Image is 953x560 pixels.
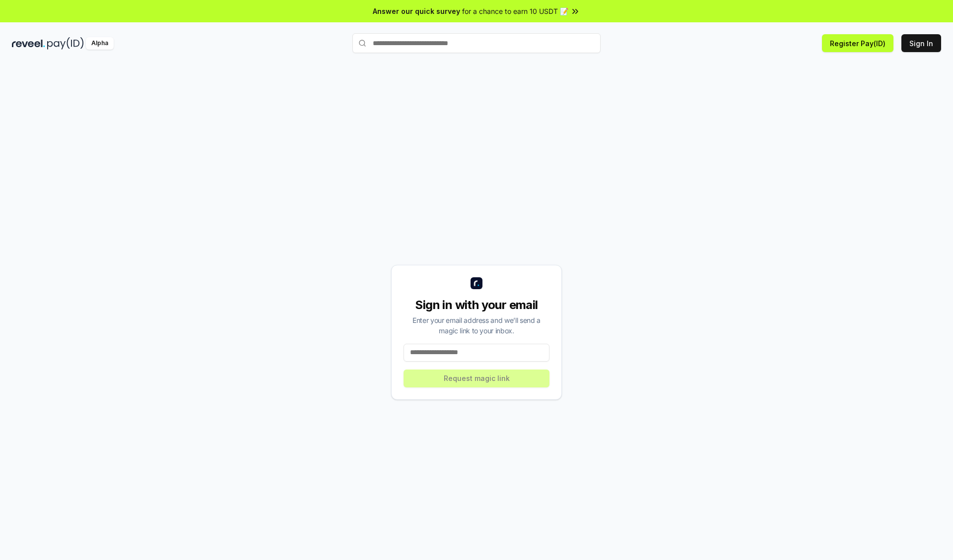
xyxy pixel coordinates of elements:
div: Enter your email address and we’ll send a magic link to your inbox. [404,315,549,336]
button: Register Pay(ID) [822,34,893,52]
span: for a chance to earn 10 USDT 📝 [462,6,568,16]
div: Alpha [86,37,114,50]
div: Sign in with your email [404,297,549,313]
img: reveel_dark [12,37,45,50]
span: Answer our quick survey [373,6,460,16]
button: Sign In [901,34,941,52]
img: logo_small [471,277,482,289]
img: pay_id [47,37,84,50]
